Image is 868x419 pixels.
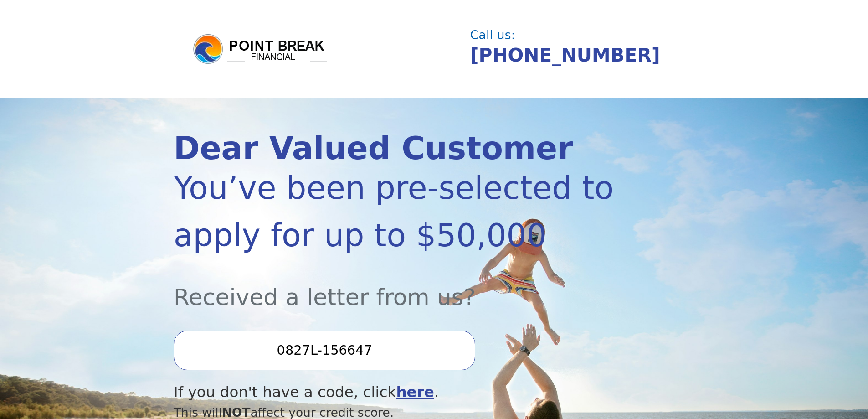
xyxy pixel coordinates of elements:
[174,133,616,164] div: Dear Valued Customer
[174,164,616,259] div: You’ve been pre-selected to apply for up to $50,000
[396,383,434,401] a: here
[470,44,660,66] a: [PHONE_NUMBER]
[174,331,475,370] input: Enter your Offer Code:
[192,33,329,66] img: logo.png
[174,381,616,403] div: If you don't have a code, click .
[470,29,687,41] div: Call us:
[174,259,616,314] div: Received a letter from us?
